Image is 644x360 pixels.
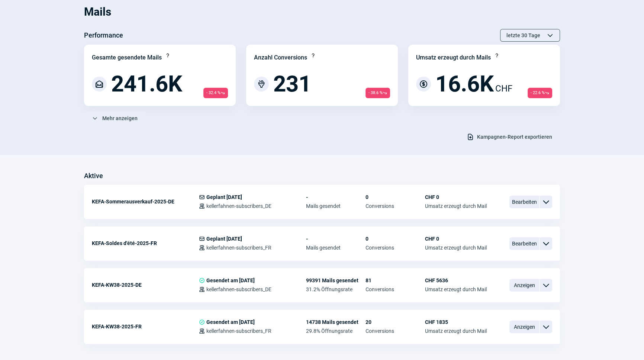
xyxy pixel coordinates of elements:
span: Gesendet am [DATE] [206,277,255,283]
span: kellerfahnen-subscribers_DE [206,286,271,292]
div: KEFA-Soldes d'été-2025-FR [92,236,199,251]
span: Umsatz erzeugt durch Mail [425,245,487,251]
span: Bearbeiten [509,196,539,208]
span: kellerfahnen-subscribers_DE [206,203,271,209]
span: 0 [366,194,425,200]
span: Kampagnen-Report exportieren [477,131,552,143]
span: Mails gesendet [306,245,366,251]
span: - [306,236,366,242]
span: 0 [366,236,425,242]
span: CHF 0 [425,236,487,242]
span: CHF 5636 [425,277,487,283]
span: Gesendet am [DATE] [206,319,255,325]
div: Anzahl Conversions [254,53,307,62]
span: Umsatz erzeugt durch Mail [425,328,487,334]
span: CHF 1835 [425,319,487,325]
span: kellerfahnen-subscribers_FR [206,245,271,251]
span: Mehr anzeigen [102,112,138,124]
span: 31.2% Öffnungsrate [306,286,366,292]
span: - [306,194,366,200]
span: Umsatz erzeugt durch Mail [425,203,487,209]
button: Kampagnen-Report exportieren [459,131,560,143]
h3: Aktive [84,170,103,182]
div: KEFA-Sommerausverkauf-2025-DE [92,194,199,209]
span: Conversions [366,286,425,292]
span: Anzeigen [509,321,539,333]
span: 231 [273,73,311,95]
span: Anzeigen [509,279,539,292]
span: Conversions [366,328,425,334]
div: Gesamte gesendete Mails [92,53,162,62]
div: Umsatz erzeugt durch Mails [416,53,491,62]
span: - 32.4 % [203,88,228,98]
span: Geplant [DATE] [206,194,242,200]
span: letzte 30 Tage [506,29,540,41]
span: Mails gesendet [306,203,366,209]
span: CHF [495,82,512,95]
div: KEFA-KW38-2025-DE [92,277,199,292]
span: - 22.6 % [528,88,552,98]
button: Mehr anzeigen [84,112,145,125]
span: 241.6K [111,73,182,95]
span: 14738 Mails gesendet [306,319,366,325]
span: Bearbeiten [509,237,539,250]
span: 99391 Mails gesendet [306,277,366,283]
span: 29.8% Öffnungsrate [306,328,366,334]
h3: Performance [84,29,123,41]
div: KEFA-KW38-2025-FR [92,319,199,334]
span: CHF 0 [425,194,487,200]
span: Geplant [DATE] [206,236,242,242]
span: 16.6K [435,73,494,95]
span: Conversions [366,245,425,251]
span: Conversions [366,203,425,209]
span: Umsatz erzeugt durch Mail [425,286,487,292]
span: 20 [366,319,425,325]
span: kellerfahnen-subscribers_FR [206,328,271,334]
span: 81 [366,277,425,283]
span: - 38.6 % [366,88,390,98]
